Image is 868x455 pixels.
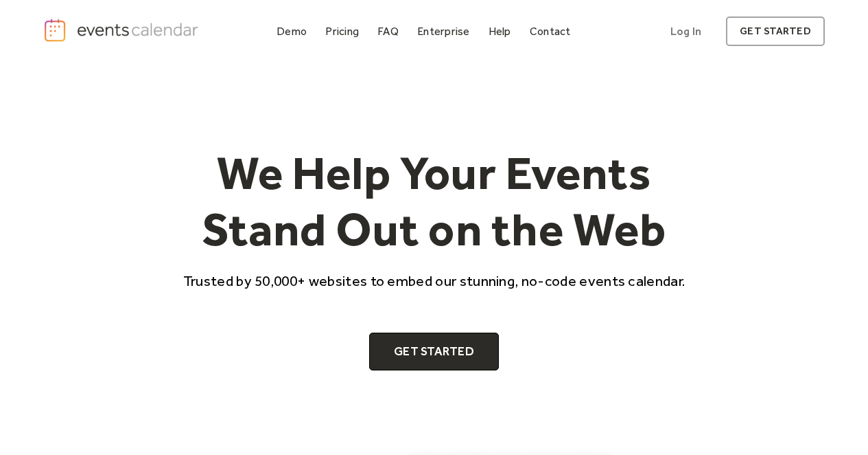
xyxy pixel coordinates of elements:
a: Demo [271,22,312,41]
div: Enterprise [417,27,469,35]
div: FAQ [377,27,399,35]
p: Trusted by 50,000+ websites to embed our stunning, no-code events calendar. [171,271,698,291]
a: Enterprise [412,22,475,41]
div: Demo [277,27,307,35]
a: home [43,18,202,43]
a: FAQ [372,22,404,41]
a: Contact [524,22,576,41]
a: Log In [657,16,715,46]
div: Pricing [325,27,359,35]
a: Get Started [369,333,499,371]
a: Help [483,22,517,41]
div: Help [489,27,511,35]
div: Contact [530,27,571,35]
a: get started [726,16,824,46]
h1: We Help Your Events Stand Out on the Web [171,145,698,257]
a: Pricing [320,22,364,41]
